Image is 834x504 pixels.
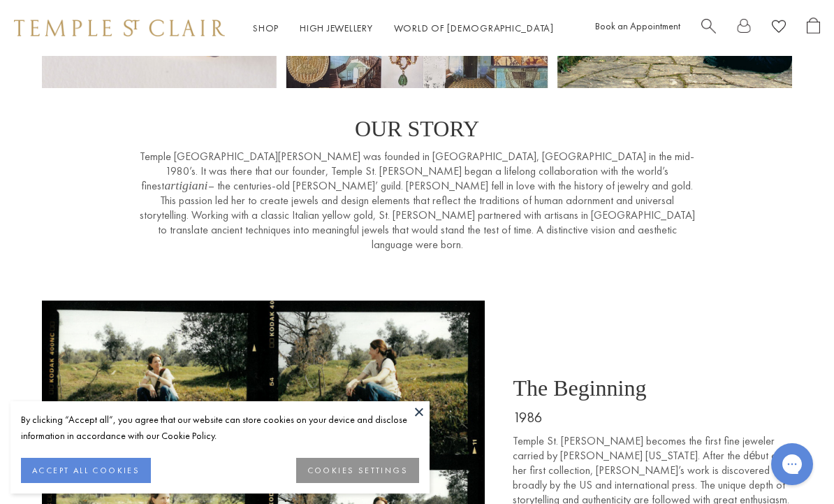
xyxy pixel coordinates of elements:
[300,22,373,34] a: High JewelleryHigh Jewellery
[253,22,279,34] a: ShopShop
[394,22,554,34] a: World of [DEMOGRAPHIC_DATA]World of [DEMOGRAPHIC_DATA]
[253,20,554,37] nav: Main navigation
[21,458,151,483] button: ACCEPT ALL COOKIES
[296,458,419,483] button: COOKIES SETTINGS
[807,17,820,39] a: Open Shopping Bag
[513,408,792,426] p: 1986
[701,17,716,39] a: Search
[21,412,419,444] div: By clicking “Accept all”, you agree that our website can store cookies on your device and disclos...
[772,17,786,39] a: View Wishlist
[164,178,207,192] em: artigiani
[595,20,680,32] a: Book an Appointment
[14,20,225,36] img: Temple St. Clair
[764,438,820,490] iframe: Gorgias live chat messenger
[513,375,792,401] p: The Beginning
[138,116,696,142] p: OUR STORY
[138,149,696,252] p: Temple [GEOGRAPHIC_DATA][PERSON_NAME] was founded in [GEOGRAPHIC_DATA], [GEOGRAPHIC_DATA] in the ...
